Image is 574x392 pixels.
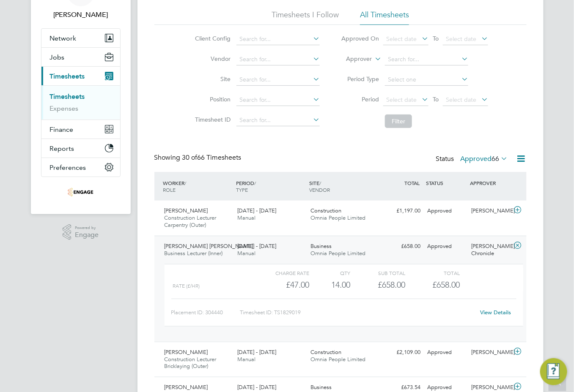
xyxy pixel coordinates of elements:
[192,35,231,42] label: Client Config
[310,278,351,292] div: 14.00
[380,204,424,218] div: £1,197.00
[165,207,208,214] span: [PERSON_NAME]
[424,204,468,218] div: Approved
[424,175,468,191] div: STATUS
[173,283,200,289] span: Rate (£/HR)
[50,93,85,101] a: Timesheets
[424,346,468,359] div: Approved
[380,346,424,359] div: £2,109.00
[405,180,420,186] span: TOTAL
[165,356,217,370] span: Construction Lecturer Bricklaying (Outer)
[430,94,441,105] span: To
[309,186,330,193] span: VENDOR
[254,180,256,186] span: /
[272,10,339,25] li: Timesheets I Follow
[334,55,372,63] label: Approver
[50,163,86,171] span: Preferences
[68,185,93,199] img: omniapeople-logo-retina.png
[351,268,405,278] div: Sub Total
[360,10,409,25] li: All Timesheets
[236,186,248,193] span: TYPE
[154,153,243,162] div: Showing
[50,53,65,61] span: Jobs
[192,55,231,63] label: Vendor
[192,95,231,103] label: Position
[255,278,309,292] div: £47.00
[492,155,500,163] span: 66
[234,175,307,197] div: PERIOD
[351,278,405,292] div: £658.00
[165,250,223,257] span: Business Lecturer (Inner)
[75,224,99,231] span: Powered by
[341,75,379,83] label: Period Type
[161,175,234,197] div: WORKER
[380,240,424,253] div: £658.00
[310,250,365,257] span: Omnia People Limited
[468,240,512,261] div: [PERSON_NAME] Chronicle
[165,242,253,250] span: [PERSON_NAME] [PERSON_NAME]
[165,384,208,391] span: [PERSON_NAME]
[446,96,476,103] span: Select date
[430,33,441,44] span: To
[540,358,567,385] button: Engage Resource Center
[386,35,417,43] span: Select date
[310,384,332,391] span: Business
[185,180,187,186] span: /
[468,346,512,359] div: [PERSON_NAME]
[240,306,475,319] div: Timesheet ID: TS1829019
[405,268,460,278] div: Total
[237,384,276,391] span: [DATE] - [DATE]
[310,348,341,356] span: Construction
[310,356,365,363] span: Omnia People Limited
[468,204,512,218] div: [PERSON_NAME]
[192,116,231,123] label: Timesheet ID
[237,356,255,363] span: Manual
[480,309,511,316] a: View Details
[310,268,351,278] div: QTY
[41,48,120,66] button: Jobs
[41,67,120,85] button: Timesheets
[50,125,74,133] span: Finance
[50,34,77,42] span: Network
[237,207,276,214] span: [DATE] - [DATE]
[307,175,380,197] div: SITE
[41,10,121,20] span: Lowenna Pollard
[50,104,79,112] a: Expenses
[436,153,510,165] div: Status
[424,240,468,253] div: Approved
[50,144,74,152] span: Reports
[236,114,320,126] input: Search for...
[386,96,417,103] span: Select date
[237,214,255,221] span: Manual
[236,74,320,86] input: Search for...
[63,224,99,240] a: Powered byEngage
[341,95,379,103] label: Period
[341,35,379,42] label: Approved On
[192,75,231,83] label: Site
[171,306,240,319] div: Placement ID: 304440
[310,214,365,221] span: Omnia People Limited
[319,180,321,186] span: /
[236,54,320,65] input: Search for...
[41,158,120,177] button: Preferences
[446,35,476,43] span: Select date
[41,139,120,158] button: Reports
[50,72,85,80] span: Timesheets
[182,153,242,162] span: 66 Timesheets
[255,268,309,278] div: Charge rate
[461,155,508,163] label: Approved
[75,231,99,239] span: Engage
[41,120,120,139] button: Finance
[236,33,320,45] input: Search for...
[41,29,120,47] button: Network
[41,85,120,120] div: Timesheets
[182,153,198,162] span: 30 of
[310,207,341,214] span: Construction
[163,186,176,193] span: ROLE
[41,185,121,199] a: Go to home page
[385,54,468,65] input: Search for...
[385,74,468,86] input: Select one
[468,175,512,191] div: APPROVER
[237,242,276,250] span: [DATE] - [DATE]
[236,94,320,106] input: Search for...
